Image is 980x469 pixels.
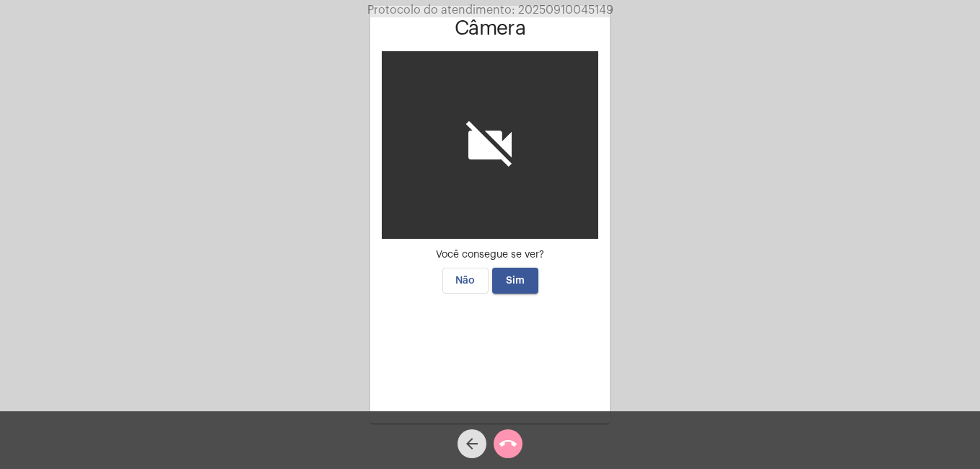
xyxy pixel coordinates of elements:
[442,268,489,294] button: Não
[455,276,475,286] span: Não
[436,250,544,260] span: Você consegue se ver?
[499,435,517,452] mat-icon: call_end
[506,276,525,286] span: Sim
[492,268,538,294] button: Sim
[367,4,613,16] span: Protocolo do atendimento: 20250910045149
[463,435,481,452] mat-icon: arrow_back
[382,17,598,40] h1: Câmera
[461,116,519,174] i: videocam_off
